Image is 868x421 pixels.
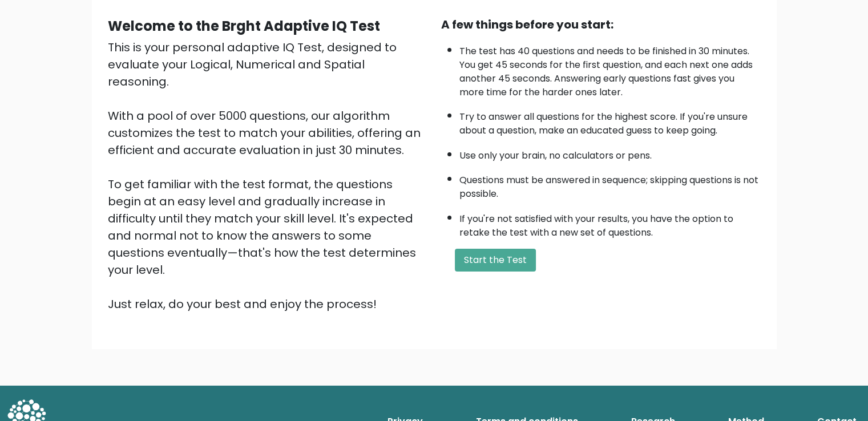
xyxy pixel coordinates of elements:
li: Try to answer all questions for the highest score. If you're unsure about a question, make an edu... [459,104,761,137]
div: A few things before you start: [441,16,761,33]
b: Welcome to the Brght Adaptive IQ Test [108,17,380,35]
li: The test has 40 questions and needs to be finished in 30 minutes. You get 45 seconds for the firs... [459,39,761,99]
li: If you're not satisfied with your results, you have the option to retake the test with a new set ... [459,207,761,240]
li: Use only your brain, no calculators or pens. [459,143,761,163]
li: Questions must be answered in sequence; skipping questions is not possible. [459,168,761,201]
div: This is your personal adaptive IQ Test, designed to evaluate your Logical, Numerical and Spatial ... [108,39,427,313]
button: Start the Test [455,249,536,272]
